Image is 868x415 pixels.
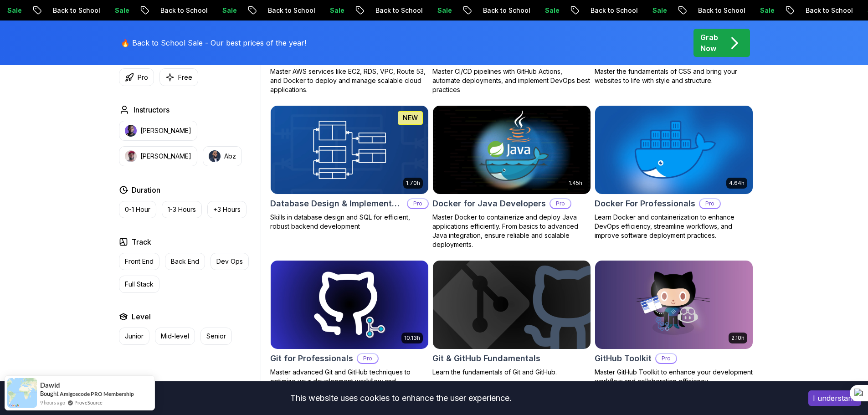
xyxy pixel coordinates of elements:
p: Abz [224,152,236,161]
p: Junior [125,332,144,341]
p: Dev Ops [216,257,243,266]
p: 10.13h [404,334,420,342]
h2: Git & GitHub Fundamentals [432,352,540,365]
p: Master advanced Git and GitHub techniques to optimize your development workflow and collaboration... [270,368,429,395]
p: Skills in database design and SQL for efficient, robust backend development [270,213,429,231]
button: Free [159,68,198,86]
p: Sale [800,6,829,15]
span: Bought [40,390,59,397]
img: instructor img [125,125,137,137]
p: [PERSON_NAME] [140,126,191,135]
p: Pro [408,199,428,208]
p: +3 Hours [213,205,241,214]
img: Git & GitHub Fundamentals card [433,261,591,349]
p: Master GitHub Toolkit to enhance your development workflow and collaboration efficiency. [595,368,753,386]
p: Sale [693,6,722,15]
p: 0-1 Hour [125,205,150,214]
p: 4.64h [729,179,745,187]
span: 9 hours ago [40,399,65,406]
img: GitHub Toolkit card [595,261,753,349]
p: Back to School [93,6,155,15]
div: This website uses cookies to enhance the user experience. [7,388,795,408]
p: 2.10h [731,334,745,342]
p: 1-3 Hours [168,205,196,214]
p: Sale [478,6,507,15]
h2: Git for Professionals [270,352,353,365]
h2: Docker For Professionals [595,197,695,210]
p: Back to School [523,6,585,15]
p: Grab Now [700,32,718,54]
p: Master AWS services like EC2, RDS, VPC, Route 53, and Docker to deploy and manage scalable cloud ... [270,67,429,94]
p: Free [178,73,192,82]
button: Front End [119,253,159,270]
p: 1.45h [569,179,582,187]
p: Learn Docker and containerization to enhance DevOps efficiency, streamline workflows, and improve... [595,213,753,240]
h2: Instructors [134,104,169,115]
p: Pro [550,199,570,208]
button: Senior [200,328,232,345]
h2: Docker for Java Developers [432,197,546,210]
a: ProveSource [74,399,103,406]
button: 0-1 Hour [119,201,156,218]
p: Master Docker to containerize and deploy Java applications efficiently. From basics to advanced J... [432,213,591,249]
p: Pro [656,354,676,363]
button: instructor imgAbz [203,146,242,166]
p: 🔥 Back to School Sale - Our best prices of the year! [121,37,306,48]
button: instructor img[PERSON_NAME] [119,146,197,166]
span: Dawid [40,381,60,389]
a: Docker For Professionals card4.64hDocker For ProfessionalsProLearn Docker and containerization to... [595,105,753,240]
a: Git & GitHub Fundamentals cardGit & GitHub FundamentalsLearn the fundamentals of Git and GitHub. [432,260,591,377]
p: NEW [403,113,418,123]
h2: Duration [132,184,160,195]
a: Database Design & Implementation card1.70hNEWDatabase Design & ImplementationProSkills in databas... [270,105,429,231]
button: +3 Hours [207,201,247,218]
img: Git for Professionals card [271,261,428,349]
p: Back to School [738,6,800,15]
button: Mid-level [155,328,195,345]
p: Mid-level [161,332,189,341]
button: Dev Ops [211,253,249,270]
button: Back End [165,253,205,270]
p: Pro [138,73,148,82]
button: Junior [119,328,149,345]
h2: Database Design & Implementation [270,197,403,210]
p: Sale [585,6,614,15]
p: Pro [358,354,378,363]
p: Master CI/CD pipelines with GitHub Actions, automate deployments, and implement DevOps best pract... [432,67,591,94]
p: Sale [155,6,184,15]
p: Learn the fundamentals of Git and GitHub. [432,368,591,377]
p: [PERSON_NAME] [140,152,191,161]
p: Front End [125,257,154,266]
a: GitHub Toolkit card2.10hGitHub ToolkitProMaster GitHub Toolkit to enhance your development workfl... [595,260,753,386]
h2: Track [132,236,151,247]
p: Senior [206,332,226,341]
p: Back to School [631,6,693,15]
a: Git for Professionals card10.13hGit for ProfessionalsProMaster advanced Git and GitHub techniques... [270,260,429,395]
button: Accept cookies [808,390,861,406]
button: Pro [119,68,154,86]
a: Docker for Java Developers card1.45hDocker for Java DevelopersProMaster Docker to containerize an... [432,105,591,249]
img: Docker For Professionals card [595,106,753,194]
p: Sale [370,6,399,15]
img: instructor img [209,150,221,162]
p: Master the fundamentals of CSS and bring your websites to life with style and structure. [595,67,753,85]
p: Back to School [200,6,262,15]
img: Docker for Java Developers card [433,106,591,194]
p: Sale [262,6,292,15]
img: instructor img [125,150,137,162]
p: Back to School [416,6,478,15]
img: provesource social proof notification image [7,378,37,408]
button: 1-3 Hours [162,201,202,218]
p: Sale [47,6,77,15]
p: Back End [171,257,199,266]
a: Amigoscode PRO Membership [60,390,134,397]
p: Full Stack [125,280,154,289]
h2: GitHub Toolkit [595,352,652,365]
h2: Level [132,311,151,322]
p: 1.70h [406,179,420,187]
button: instructor img[PERSON_NAME] [119,121,197,141]
p: Pro [700,199,720,208]
img: Database Design & Implementation card [271,106,428,194]
button: Full Stack [119,276,159,293]
p: Back to School [308,6,370,15]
